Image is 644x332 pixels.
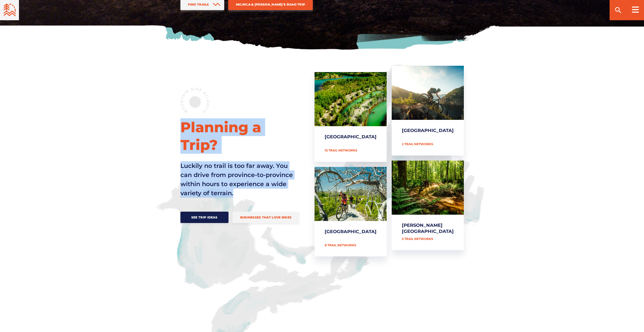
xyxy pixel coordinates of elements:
[188,3,209,6] span: Find Trails
[233,212,299,223] a: Businesses that love bikes
[240,215,292,219] span: Businesses that love bikes
[236,3,305,6] span: Micayla & [PERSON_NAME]'s Road Trip
[180,87,210,113] img: MTB Atlantic badge
[614,6,622,14] ion-icon: search
[180,161,297,198] p: Luckily no trail is too far away. You can drive from province-to-province within hours to experie...
[188,215,221,219] span: See Trip Ideas
[180,212,228,223] a: See Trip Ideas
[180,118,299,154] h2: Planning a Trip?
